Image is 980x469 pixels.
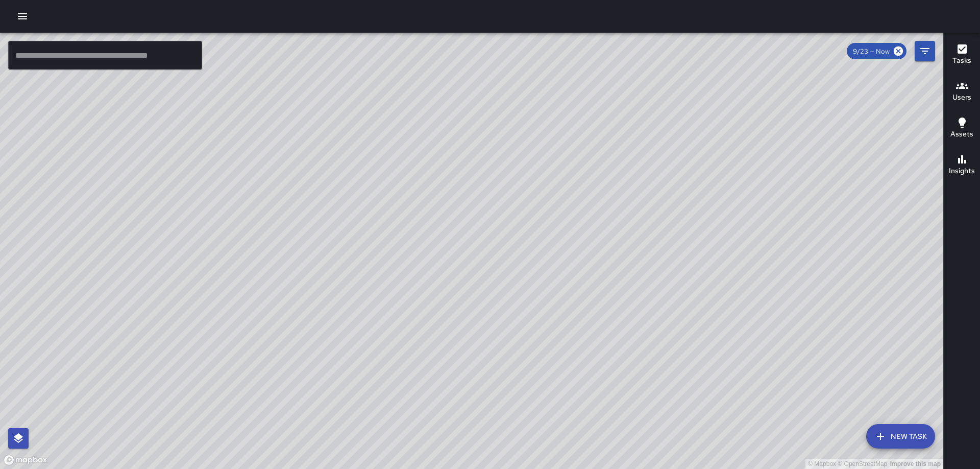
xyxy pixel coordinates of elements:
h6: Tasks [952,55,971,66]
button: Assets [944,110,980,147]
div: 9/23 — Now [847,43,906,59]
h6: Users [952,92,971,103]
button: Tasks [944,37,980,74]
button: Users [944,74,980,110]
button: Filters [915,41,935,61]
button: New Task [866,424,935,449]
h6: Insights [949,166,975,177]
button: Insights [944,147,980,184]
h6: Assets [950,129,973,140]
span: 9/23 — Now [847,47,896,56]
